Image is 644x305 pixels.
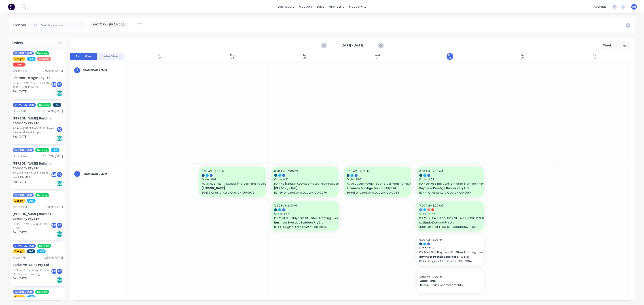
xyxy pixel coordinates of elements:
span: PO # Lot 956 Haydens St - Steel Framing - Rev 2 [419,250,481,254]
span: Design [13,199,25,203]
div: PC [56,171,63,178]
div: [PERSON_NAME] Building Company Pty Ltd [13,212,63,221]
span: Design [13,295,25,299]
div: products [297,3,314,10]
div: PO #JOB CARD 3 of 4 - UPPER WALL FRAMES [13,171,52,180]
span: Remake [37,57,51,61]
span: Order # 67 [419,178,481,182]
div: 24 [159,57,161,59]
div: PC [56,268,63,275]
div: PC [56,81,63,88]
div: Del [56,231,63,238]
div: 30 [593,57,596,59]
span: Delivery [37,244,51,248]
span: 8:00 AM - 2:00 PM [419,238,442,242]
img: Factory [8,3,15,10]
div: 27 [376,57,379,59]
span: 2:00 PM - 2:30 PM [420,275,442,279]
div: ME [51,81,57,88]
div: [PERSON_NAME] Building Company Pty Ltd [13,116,63,125]
span: PO # JOB CARD 1 of 1 URGENT - ADDITIONAL PENELS [419,216,481,220]
div: purchasing [326,3,347,10]
div: Exclusive Builds Pty Ltd [13,262,63,267]
a: dashboard [276,3,297,10]
div: Del [56,277,63,284]
span: Req. [DATE] [13,276,27,280]
div: FRAMECAD 90mm [83,172,120,176]
span: Delivery [35,51,49,55]
span: Order # 67 [419,246,481,250]
div: Tue [303,54,307,57]
div: 10:50 AM [DATE] [43,205,63,209]
span: Latitude Designs Pty Ltd [419,221,475,225]
span: Req. [DATE] [13,180,27,184]
span: Order # 145 [419,212,481,216]
div: ME [51,171,57,178]
p: JOB CARD 1 of 1 URGENT - ADDITIONAL PENELS [419,225,481,229]
div: 07:56 AM [DATE] [43,69,63,73]
span: Req. [DATE] [13,230,27,234]
span: Order # 67 [347,178,408,182]
button: Week [601,42,630,49]
span: Order # 91 [274,178,336,182]
div: FRAMECAD 70mm [83,68,120,72]
span: AH [632,5,636,9]
div: Wed [375,54,380,57]
span: 12:30 PM - 2:30 PM [274,204,297,207]
div: Order # 145 [13,69,27,73]
div: productivity [347,3,369,10]
p: B0441 Original Xero QUote - QU-0984 [274,225,336,229]
span: 6:00 AM - 7:00 AM [419,169,443,173]
span: 02 CHILD JOB [13,193,34,197]
span: [PERSON_NAME] [274,186,330,190]
span: PO # No.[STREET_ADDRESS] - Steel Framing Design & Supply - Rev 2 [202,182,263,186]
span: PO # Lot 956 Haydens St - Steel Framing - Rev 2 [419,182,481,186]
span: 02 CHILD JOB [13,148,34,152]
span: 6:00 AM - 12:00 PM [274,169,298,173]
div: Order # 100 [13,109,27,113]
div: 10:50 AM [DATE] [43,256,63,260]
div: F [74,171,80,177]
span: B0334 - Truss Reinforcements [420,283,480,287]
span: PO # Lot 956 Haydens St - Steel Framing - Rev 2 [347,182,408,186]
div: Order # 75 [13,256,26,260]
div: ME [51,268,57,275]
span: Raymess Prestige Builders Pty Ltd [419,186,475,190]
span: Order # 91 [202,178,263,182]
input: Search for orders... [41,21,85,30]
div: Sat [593,54,597,57]
span: ADDITIONAL [420,279,480,283]
span: Raymess Prestige Builders Pty Ltd [419,255,475,259]
span: Delivery [35,290,49,294]
div: PO #Lot [STREET_ADDRESS] Heads - Structural Steel Supply [13,126,57,134]
span: Raymess Prestige Builders Pty Ltd [347,186,402,190]
span: FAB [53,103,61,107]
span: 02 CHILD JOB [13,51,34,55]
span: LGS [27,295,36,299]
p: B0436 Original Xero Quote - QU-0976 [202,191,263,194]
div: Del [56,180,63,187]
p: B0441 Original Xero QUote - QU-0984 [419,191,481,194]
div: 29 [521,57,524,59]
span: FAB [27,249,35,253]
div: [PERSON_NAME] Building Company Pty Ltd [13,161,63,170]
span: LGS [27,57,36,61]
span: Urgent [13,63,25,67]
span: Design [13,249,25,253]
div: Latitude Designs Pty Ltd [13,75,63,80]
div: settings [592,3,609,10]
span: LGS [51,148,59,152]
div: Mon [230,54,235,57]
div: Planner [13,23,29,28]
span: 6:00 AM - 2:30 PM [202,169,225,173]
span: [PERSON_NAME] [202,186,257,190]
div: 10:54 AM [DATE] [43,109,63,113]
div: PO #JOB CARD 2 of 4 - FLOOR JOISTS [13,222,52,230]
span: 6:00 AM - 2:30 PM [347,169,369,173]
div: PC [56,126,63,133]
span: Delivery [37,103,51,107]
span: Req. [DATE] [13,135,27,139]
span: FACTORY - (FRAMCECAD ONLY) [93,22,139,27]
span: PO # No.[STREET_ADDRESS] - Steel Framing Design & Supply - Rev 2 [274,182,336,186]
span: 01 PARENT JOB [13,244,36,248]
